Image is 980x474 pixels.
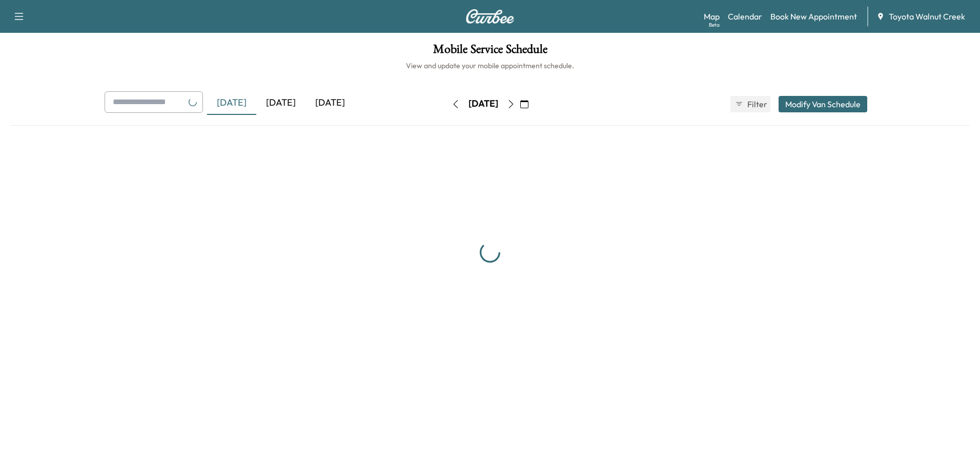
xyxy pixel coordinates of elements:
[728,10,762,23] a: Calendar
[207,91,256,115] div: [DATE]
[889,10,965,23] span: Toyota Walnut Creek
[704,10,720,23] a: MapBeta
[305,91,355,115] div: [DATE]
[709,21,720,29] div: Beta
[747,98,766,110] span: Filter
[256,91,305,115] div: [DATE]
[779,96,867,112] button: Modify Van Schedule
[465,9,515,24] img: Curbee Logo
[468,97,498,110] div: [DATE]
[730,96,770,112] button: Filter
[10,61,970,71] h6: View and update your mobile appointment schedule.
[770,10,857,23] a: Book New Appointment
[10,43,970,61] h1: Mobile Service Schedule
